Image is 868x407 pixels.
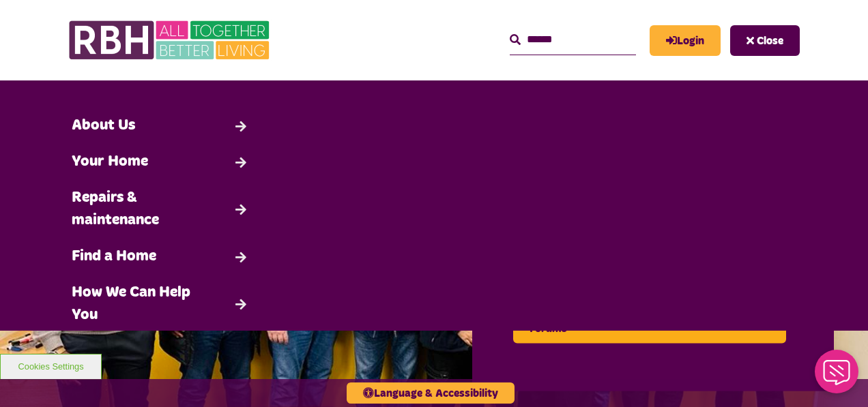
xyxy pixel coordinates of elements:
span: Close [757,35,783,46]
img: RBH [68,14,273,67]
button: Navigation [730,25,800,56]
a: Find a Home [65,239,257,275]
button: Language & Accessibility [347,382,515,404]
iframe: Netcall Web Assistant for live chat [807,346,868,407]
a: About Us [65,108,257,144]
a: Register for our October Customer Voice Forums - open in a new tab [513,302,786,343]
a: How We Can Help You [65,275,257,333]
a: MyRBH [650,25,721,56]
a: Your Home [65,144,257,180]
a: Repairs & maintenance [65,180,257,239]
input: Search [510,25,636,55]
